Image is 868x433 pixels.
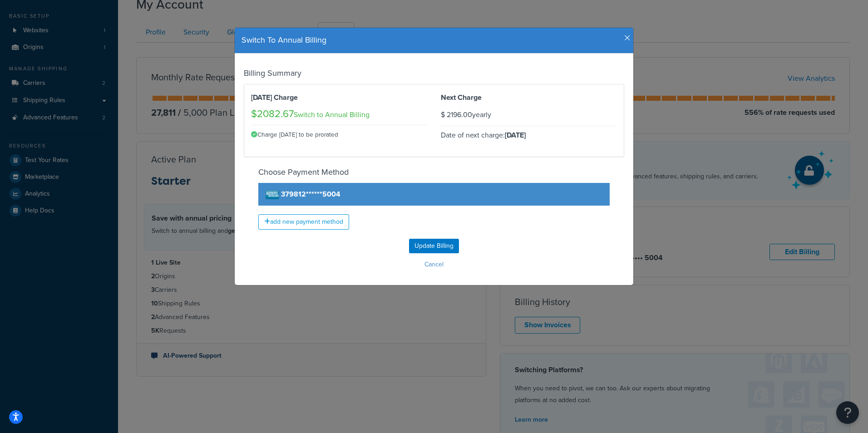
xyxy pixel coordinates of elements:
[251,128,427,141] small: Charge [DATE] to be prorated
[441,108,617,121] div: yearly
[441,129,617,142] div: Date of next charge:
[244,258,624,271] button: Cancel
[447,109,472,120] span: 2196.00
[242,34,626,46] h4: Switch To Annual Billing
[258,166,610,178] h4: Choose Payment Method
[251,108,294,119] h3: $2082.67
[266,190,279,199] img: american_express.png
[244,67,624,79] h4: Billing Summary
[409,239,459,253] input: Update Billing
[258,214,349,230] a: add new payment method
[505,130,526,140] b: [DATE]
[251,92,298,103] strong: [DATE] Charge
[251,104,427,122] div: Switch to Annual Billing
[441,92,482,103] strong: Next Charge
[441,109,445,120] span: $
